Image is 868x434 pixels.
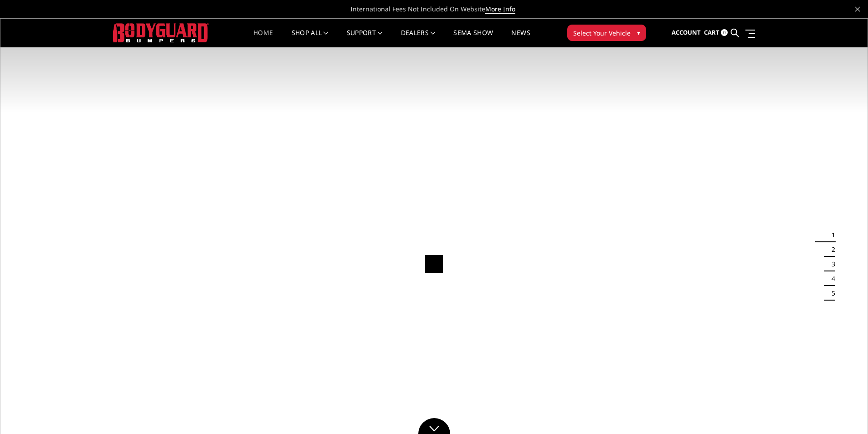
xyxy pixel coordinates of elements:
img: BODYGUARD BUMPERS [113,23,209,42]
button: Select Your Vehicle [567,25,646,41]
span: ▾ [637,28,640,37]
a: Support [347,30,383,47]
button: 3 of 5 [826,257,835,271]
a: Account [672,20,701,45]
span: 0 [721,29,728,36]
button: 1 of 5 [826,228,835,242]
button: 5 of 5 [826,286,835,301]
a: More Info [485,5,515,14]
a: Click to Down [418,418,450,434]
a: Home [253,30,273,47]
span: Account [672,28,701,36]
span: Cart [704,28,719,36]
a: shop all [292,30,329,47]
a: News [511,30,530,47]
a: Dealers [401,30,436,47]
a: SEMA Show [453,30,493,47]
a: Cart 0 [704,20,728,45]
span: Select Your Vehicle [573,28,631,38]
button: 4 of 5 [826,271,835,286]
button: 2 of 5 [826,242,835,257]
